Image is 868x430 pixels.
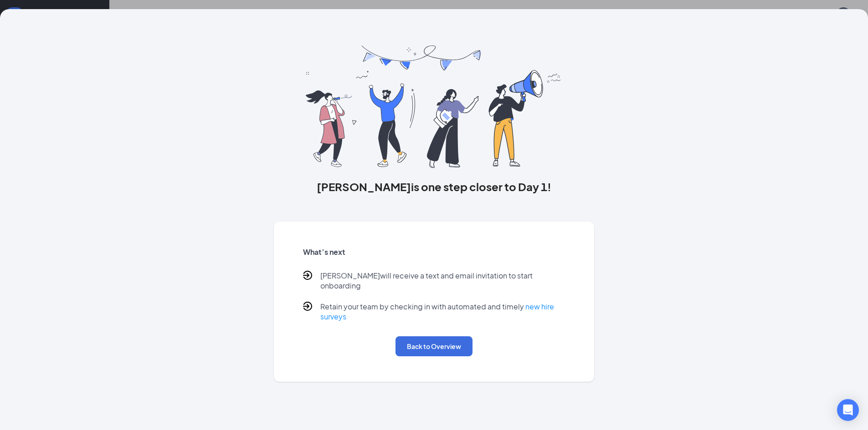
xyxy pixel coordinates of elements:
h5: What’s next [303,247,565,257]
div: Open Intercom Messenger [837,399,859,421]
p: [PERSON_NAME] will receive a text and email invitation to start onboarding [320,271,565,291]
p: Retain your team by checking in with automated and timely [320,302,565,322]
h3: [PERSON_NAME] is one step closer to Day 1! [274,179,595,194]
button: Back to Overview [395,336,473,356]
img: you are all set [306,46,562,168]
a: new hire surveys [320,302,554,321]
